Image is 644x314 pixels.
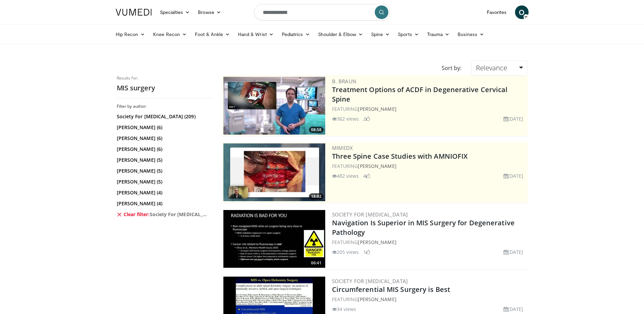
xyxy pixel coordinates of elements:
li: 362 views [332,115,359,122]
li: 482 views [332,172,359,179]
li: 2 [363,115,370,122]
a: Sports [394,28,423,41]
li: [DATE] [503,172,523,179]
li: 34 views [332,306,356,313]
input: Search topics, interventions [254,4,390,20]
h2: MIS surgery [117,84,212,92]
li: [DATE] [503,115,523,122]
a: Pediatrics [278,28,314,41]
a: Foot & Ankle [191,28,234,41]
a: Trauma [423,28,454,41]
div: FEATURING [332,105,526,112]
a: [PERSON_NAME] [358,239,396,245]
p: Results for: [117,75,212,81]
a: Specialties [156,5,194,19]
a: 06:41 [223,210,325,268]
a: O [515,5,529,19]
a: Spine [367,28,394,41]
a: Clear filter:Society For [MEDICAL_DATA] [117,211,210,218]
li: 205 views [332,248,359,256]
li: [DATE] [503,248,523,256]
h3: Filter by author: [117,104,212,109]
a: Business [454,28,488,41]
a: Favorites [483,5,511,19]
li: [DATE] [503,306,523,313]
a: Treatment Options of ACDF in Degenerative Cervical Spine [332,85,508,104]
a: [PERSON_NAME] (5) [117,178,210,185]
a: MIMEDX [332,144,353,151]
a: Society for [MEDICAL_DATA] [332,278,408,284]
img: VuMedi Logo [116,9,152,16]
div: FEATURING [332,239,526,246]
span: 18:02 [309,193,324,199]
li: 4 [363,172,370,179]
a: Knee Recon [149,28,191,41]
span: Relevance [476,63,507,72]
span: 08:58 [309,127,324,133]
a: [PERSON_NAME] (4) [117,200,210,207]
a: [PERSON_NAME] (5) [117,168,210,174]
a: [PERSON_NAME] (6) [117,146,210,153]
a: Circumferential MIS Surgery is Best [332,285,450,294]
a: Hip Recon [112,28,149,41]
span: 06:41 [309,260,324,266]
a: B. Braun [332,78,357,85]
a: Navigation Is Superior in MIS Surgery for Degenerative Pathology [332,218,515,237]
a: [PERSON_NAME] [358,106,396,112]
a: [PERSON_NAME] (4) [117,189,210,196]
a: Relevance [472,60,527,75]
a: Hand & Wrist [234,28,278,41]
a: [PERSON_NAME] (6) [117,124,210,131]
img: 009a77ed-cfd7-46ce-89c5-e6e5196774e0.300x170_q85_crop-smart_upscale.jpg [223,77,325,135]
a: [PERSON_NAME] [358,296,396,302]
a: 18:02 [223,143,325,201]
a: [PERSON_NAME] (6) [117,135,210,142]
a: Society For [MEDICAL_DATA] (209) [117,113,210,120]
a: Shoulder & Elbow [314,28,367,41]
li: 1 [363,248,370,256]
div: FEATURING [332,296,526,303]
div: Sort by: [437,60,466,75]
a: Society for [MEDICAL_DATA] [332,211,408,218]
div: FEATURING [332,162,526,170]
img: 3e351016-d83a-4a85-9cda-0fb76ee0f0e4.300x170_q85_crop-smart_upscale.jpg [223,210,325,268]
a: Three Spine Case Studies with AMNIOFIX [332,152,468,161]
a: [PERSON_NAME] [358,163,396,169]
a: [PERSON_NAME] (5) [117,157,210,163]
a: Browse [194,5,225,19]
a: 08:58 [223,77,325,135]
img: 34c974b5-e942-4b60-b0f4-1f83c610957b.300x170_q85_crop-smart_upscale.jpg [223,143,325,201]
span: Society For [MEDICAL_DATA] [150,211,210,218]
